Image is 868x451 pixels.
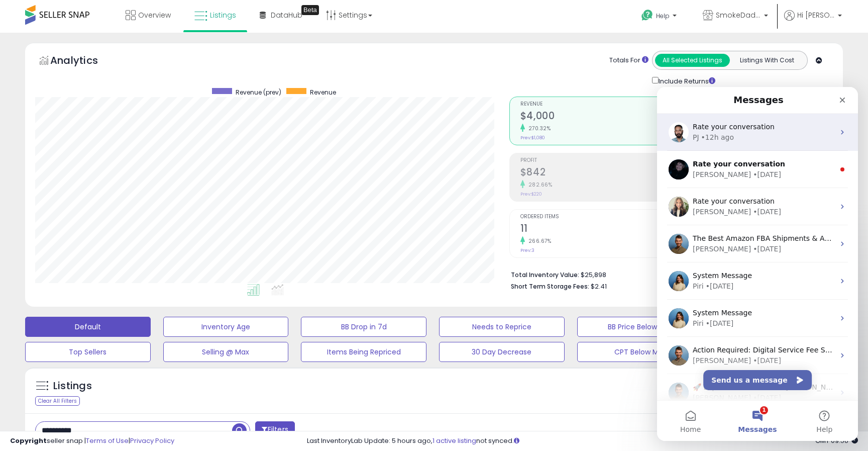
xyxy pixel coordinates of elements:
a: Terms of Use [86,436,129,445]
img: Profile image for Adrian [12,258,32,279]
li: $25,898 [511,268,825,280]
div: • [DATE] [49,231,77,242]
button: Help [134,314,201,354]
span: Profit [520,158,666,163]
div: Last InventoryLab Update: 5 hours ago, not synced. [307,436,858,446]
div: Clear All Filters [35,396,80,406]
div: [PERSON_NAME] [36,306,94,316]
button: Needs to Reprice [439,317,565,337]
small: Prev: $220 [520,191,542,197]
h2: $842 [520,166,666,180]
span: Help [159,339,175,346]
span: Help [656,12,670,20]
img: Profile image for Adrian [12,296,32,316]
div: Include Returns [644,75,727,86]
button: Listings With Cost [729,54,804,67]
a: 1 active listing [432,436,476,445]
i: Get Help [641,9,654,22]
a: Hi [PERSON_NAME] [784,10,842,33]
h5: Analytics [50,53,118,70]
button: Inventory Age [163,317,289,337]
span: Messages [81,339,120,346]
a: Privacy Policy [130,436,174,445]
img: Profile image for Piri [12,221,32,241]
div: seller snap | | [10,436,174,446]
button: Selling @ Max [163,342,289,362]
span: Ordered Items [520,214,666,220]
button: Top Sellers [25,342,151,362]
button: All Selected Listings [655,54,730,67]
button: Messages [67,314,134,354]
div: Tooltip anchor [301,5,319,15]
div: Piri [36,194,47,205]
div: Totals For [609,56,648,65]
span: $2.41 [591,282,607,291]
iframe: To enrich screen reader interactions, please activate Accessibility in Grammarly extension settings [657,87,858,441]
h5: Listings [53,379,92,393]
button: Send us a message [46,283,155,303]
h2: 11 [520,223,666,236]
div: [PERSON_NAME] [36,268,94,279]
span: Revenue [310,88,336,97]
button: Items Being Repriced [301,342,426,362]
span: 🚀 Explore The New Profit [PERSON_NAME] Feature! You can now set your min and max prices based on ... [36,296,676,304]
button: BB Drop in 7d [301,317,426,337]
span: System Message [36,185,95,193]
button: Default [25,317,151,337]
button: 30 Day Decrease [439,342,565,362]
div: • [DATE] [96,306,124,316]
strong: Copyright [10,436,47,445]
small: 270.32% [525,125,551,132]
span: Listings [210,10,236,20]
span: SmokeDaddy LLC [716,10,761,20]
button: BB Price Below Min [577,317,703,337]
small: Prev: $1,080 [520,135,545,141]
span: System Message [36,222,95,230]
a: Help [633,2,687,33]
button: Filters [255,421,294,439]
span: Revenue [520,102,666,107]
div: • [DATE] [96,157,124,167]
button: CPT Below Min [577,342,703,362]
b: Total Inventory Value: [511,270,579,279]
span: Home [23,339,44,346]
b: Short Term Storage Fees: [511,282,589,291]
span: Overview [138,10,171,20]
span: Hi [PERSON_NAME] [797,10,835,20]
div: • [DATE] [96,268,124,279]
small: 266.67% [525,237,552,245]
span: DataHub [271,10,302,20]
span: Revenue (prev) [236,88,281,97]
small: 282.66% [525,181,553,189]
div: • [DATE] [49,194,77,205]
h2: $4,000 [520,110,666,124]
div: [PERSON_NAME] [36,157,94,167]
div: Piri [36,231,47,242]
small: Prev: 3 [520,247,534,253]
img: Profile image for Piri [12,184,32,204]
